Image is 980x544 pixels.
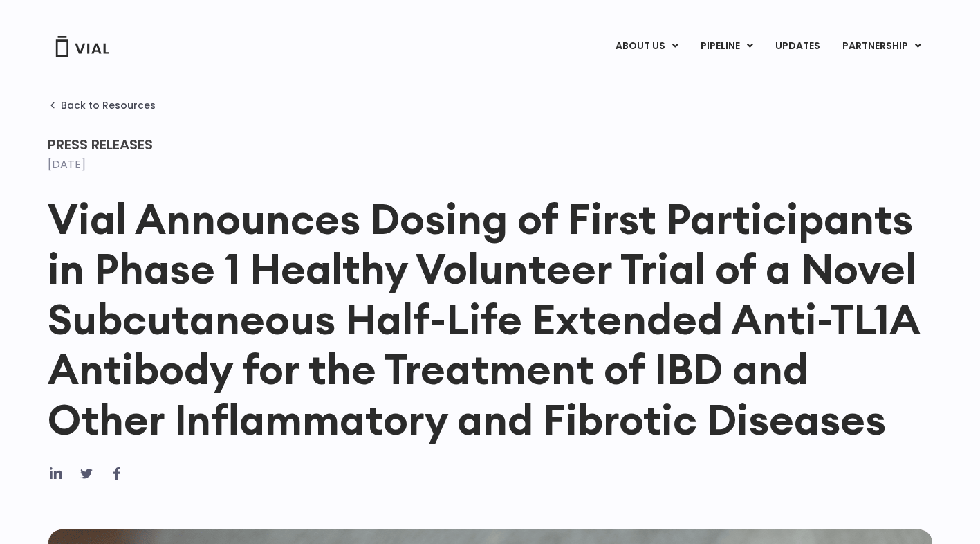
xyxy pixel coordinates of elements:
[48,100,156,111] a: Back to Resources
[831,35,932,58] a: PARTNERSHIPMenu Toggle
[55,36,110,57] img: Vial Logo
[690,35,764,58] a: PIPELINEMenu Toggle
[48,194,933,444] h1: Vial Announces Dosing of First Participants in Phase 1 Healthy Volunteer Trial of a Novel Subcuta...
[109,465,125,482] div: Share on facebook
[604,35,689,58] a: ABOUT USMenu Toggle
[764,35,831,58] a: UPDATES
[61,100,156,111] span: Back to Resources
[48,465,64,482] div: Share on linkedin
[48,156,86,172] time: [DATE]
[78,465,95,482] div: Share on twitter
[48,135,153,154] span: Press Releases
